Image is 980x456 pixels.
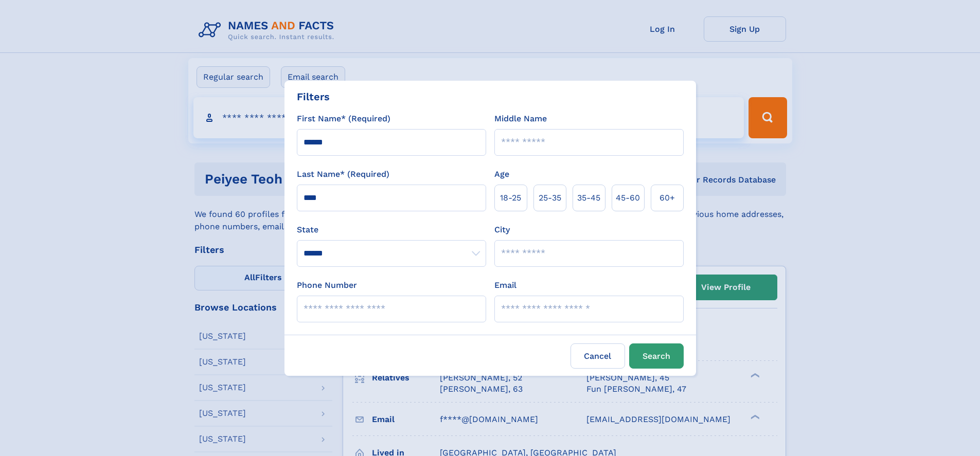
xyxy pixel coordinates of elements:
span: 60+ [660,192,675,204]
label: City [494,224,510,236]
label: Phone Number [297,279,357,291]
span: 35‑45 [577,192,600,204]
button: Search [629,343,684,369]
span: 25‑35 [539,192,561,204]
label: Last Name* (Required) [297,168,389,180]
span: 45‑60 [616,192,640,204]
label: First Name* (Required) [297,113,390,125]
span: 18‑25 [500,192,521,204]
div: Filters [297,89,330,104]
label: Age [494,168,509,180]
label: State [297,224,486,236]
label: Middle Name [494,113,547,125]
label: Cancel [571,343,625,369]
label: Email [494,279,516,291]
